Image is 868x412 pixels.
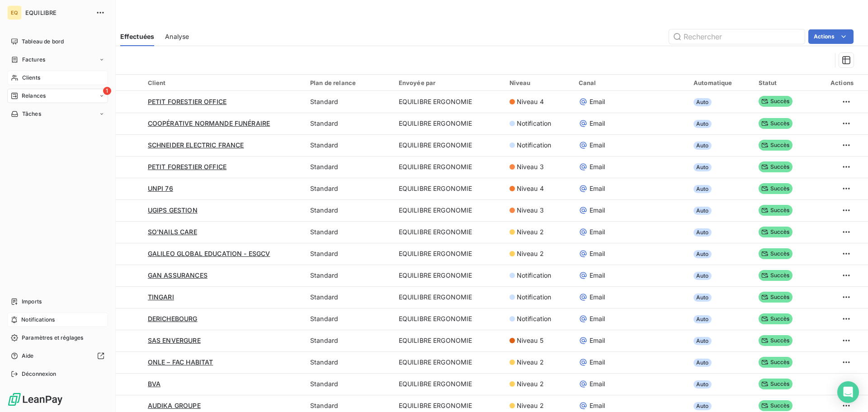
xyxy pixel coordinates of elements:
td: Standard [305,221,393,243]
div: EQ [7,5,22,20]
td: Standard [305,373,393,395]
span: UGIPS GESTION [148,206,198,214]
span: Auto [693,402,712,410]
span: Auto [693,228,712,237]
span: BVA [148,380,160,388]
span: Auto [693,337,712,345]
span: Notifications [21,316,55,324]
td: EQUILIBRE ERGONOMIE [393,286,504,308]
td: Standard [305,308,393,330]
span: Aide [22,352,34,360]
span: Succès [759,205,793,216]
span: TINGARI [148,293,174,301]
td: EQUILIBRE ERGONOMIE [393,134,504,156]
div: Automatique [693,79,748,86]
span: Niveau 2 [517,401,544,410]
span: Niveau 3 [517,162,544,171]
div: Plan de relance [310,79,388,86]
span: Auto [693,250,712,258]
span: Email [590,119,605,128]
div: Actions [817,79,854,86]
span: Succès [759,183,793,194]
td: Standard [305,178,393,199]
span: Email [590,162,605,171]
td: EQUILIBRE ERGONOMIE [393,373,504,395]
td: EQUILIBRE ERGONOMIE [393,156,504,178]
span: Niveau 2 [517,227,544,237]
span: Succès [759,140,793,151]
span: Auto [693,98,712,106]
span: Niveau 2 [517,379,544,388]
span: Succès [759,313,793,324]
td: Standard [305,286,393,308]
span: Succès [759,379,793,389]
td: Standard [305,199,393,221]
span: Succès [759,118,793,129]
span: Email [590,336,605,345]
div: Envoyée par [399,79,499,86]
span: UNPI 76 [148,185,173,192]
span: EQUILIBRE [25,9,90,16]
button: Actions [808,29,854,44]
span: Succès [759,248,793,259]
span: Notification [517,141,552,150]
span: SO'NAILS CARE [148,228,197,236]
td: EQUILIBRE ERGONOMIE [393,351,504,373]
span: Email [590,358,605,367]
span: Clients [22,74,40,82]
span: Niveau 4 [517,97,544,106]
span: Niveau 3 [517,206,544,215]
span: Email [590,249,605,258]
td: Standard [305,113,393,134]
span: Email [590,293,605,302]
span: GALILEO GLOBAL EDUCATION - ESGCV [148,250,270,257]
div: Niveau [509,79,568,86]
span: COOPÉRATIVE NORMANDE FUNÉRAIRE [148,119,270,127]
div: Canal [579,79,683,86]
span: ONLE – FAC HABITAT [148,358,213,366]
span: Succès [759,270,793,281]
td: EQUILIBRE ERGONOMIE [393,199,504,221]
span: Email [590,184,605,193]
div: Statut [759,79,807,86]
td: EQUILIBRE ERGONOMIE [393,265,504,286]
span: Notification [517,271,552,280]
span: Email [590,401,605,410]
span: Client [148,79,166,86]
td: Standard [305,156,393,178]
span: Niveau 2 [517,249,544,258]
span: Notification [517,314,552,323]
span: PETIT FORESTIER OFFICE [148,98,226,105]
span: Niveau 4 [517,184,544,193]
span: Auto [693,315,712,323]
span: Succès [759,292,793,303]
span: SCHNEIDER ELECTRIC FRANCE [148,141,244,149]
span: Auto [693,207,712,215]
td: EQUILIBRE ERGONOMIE [393,330,504,351]
span: Notification [517,293,552,302]
span: Auto [693,294,712,302]
span: AUDIKA GROUPE [148,402,201,409]
img: Logo LeanPay [7,392,63,407]
span: Tableau de bord [22,38,64,46]
td: EQUILIBRE ERGONOMIE [393,91,504,113]
span: Auto [693,380,712,388]
span: Niveau 2 [517,358,544,367]
span: Email [590,227,605,237]
span: Auto [693,163,712,171]
td: Standard [305,351,393,373]
span: Relances [22,92,46,100]
span: SAS ENVERGURE [148,336,201,344]
span: Auto [693,185,712,193]
span: Email [590,97,605,106]
span: Email [590,314,605,323]
td: Standard [305,134,393,156]
input: Rechercher [669,29,805,44]
td: EQUILIBRE ERGONOMIE [393,243,504,265]
span: Succès [759,357,793,368]
span: Email [590,141,605,150]
span: Email [590,206,605,215]
span: GAN ASSURANCES [148,271,208,279]
span: Succès [759,96,793,107]
span: Auto [693,359,712,367]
